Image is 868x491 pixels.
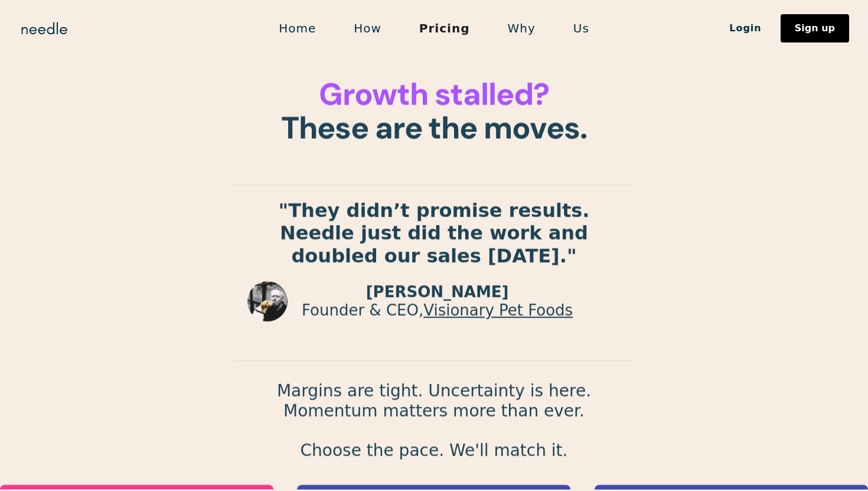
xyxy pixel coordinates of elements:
[423,302,573,319] a: Visionary Pet Foods
[710,18,781,38] a: Login
[400,16,489,41] a: Pricing
[279,199,590,267] strong: "They didn’t promise results. Needle just did the work and doubled our sales [DATE]."
[795,24,835,33] div: Sign up
[260,16,335,41] a: Home
[781,14,849,42] a: Sign up
[319,74,549,114] span: Growth stalled?
[233,78,635,145] h1: These are the moves.
[335,16,400,41] a: How
[302,283,573,302] p: [PERSON_NAME]
[489,16,554,41] a: Why
[302,302,573,320] p: Founder & CEO,
[554,16,608,41] a: Us
[233,381,635,460] p: Margins are tight. Uncertainty is here. Momentum matters more than ever. Choose the pace. We'll m...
